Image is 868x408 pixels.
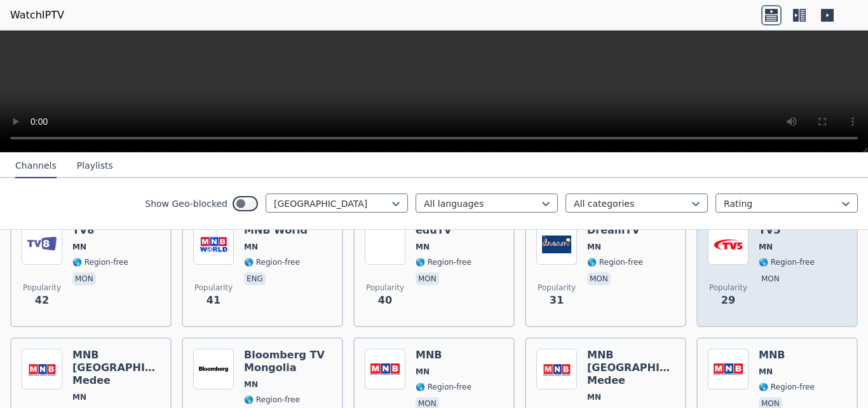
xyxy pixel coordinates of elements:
[10,8,64,23] a: WatchIPTV
[22,349,62,390] img: MNB Mongoliin Medee
[709,283,747,293] span: Popularity
[416,257,471,267] span: 🌎 Region-free
[365,224,405,265] img: eduTV
[72,224,128,237] h6: TV8
[35,293,49,308] span: 42
[72,392,86,402] span: MN
[416,367,430,377] span: MN
[244,224,308,237] h6: MNB World
[416,242,430,252] span: MN
[708,224,749,265] img: TV5
[72,349,160,387] h6: MNB [GEOGRAPHIC_DATA] Medee
[759,242,773,252] span: MN
[416,272,439,285] p: mon
[244,395,300,405] span: 🌎 Region-free
[244,272,266,285] p: eng
[587,257,643,267] span: 🌎 Region-free
[587,349,675,387] h6: MNB [GEOGRAPHIC_DATA] Medee
[416,349,471,362] h6: MNB
[72,257,128,267] span: 🌎 Region-free
[536,349,577,390] img: MNB Mongoliin Medee
[244,349,332,374] h6: Bloomberg TV Mongolia
[759,257,815,267] span: 🌎 Region-free
[759,367,773,377] span: MN
[207,293,220,308] span: 41
[365,349,405,390] img: MNB
[416,382,471,392] span: 🌎 Region-free
[759,224,815,237] h6: TV5
[721,293,735,308] span: 29
[587,272,611,285] p: mon
[22,224,62,265] img: TV8
[193,349,234,390] img: Bloomberg TV Mongolia
[550,293,564,308] span: 31
[587,242,601,252] span: MN
[366,283,404,293] span: Popularity
[23,283,61,293] span: Popularity
[72,272,96,285] p: mon
[244,257,300,267] span: 🌎 Region-free
[145,197,227,210] label: Show Geo-blocked
[244,379,258,390] span: MN
[77,154,113,178] button: Playlists
[536,224,577,265] img: DreamTV
[416,224,471,237] h6: eduTV
[194,283,233,293] span: Popularity
[759,349,815,362] h6: MNB
[193,224,234,265] img: MNB World
[538,283,576,293] span: Popularity
[759,272,782,285] p: mon
[587,224,643,237] h6: DreamTV
[72,242,86,252] span: MN
[587,392,601,402] span: MN
[15,154,57,178] button: Channels
[708,349,749,390] img: MNB
[759,382,815,392] span: 🌎 Region-free
[378,293,392,308] span: 40
[244,242,258,252] span: MN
